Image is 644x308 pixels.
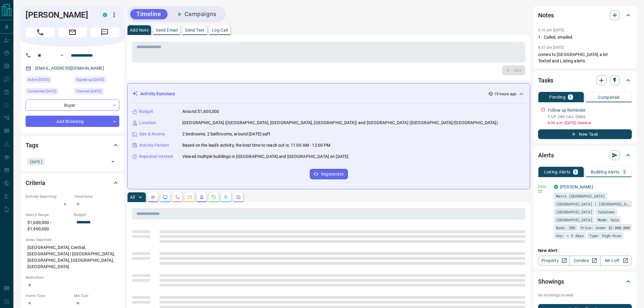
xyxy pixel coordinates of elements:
[130,195,135,199] p: All
[544,170,571,174] p: Listing Alerts
[26,243,119,272] p: [GEOGRAPHIC_DATA], Central, [GEOGRAPHIC_DATA] | [GEOGRAPHIC_DATA], [GEOGRAPHIC_DATA], [GEOGRAPHIC...
[156,28,178,32] p: Send Email
[185,28,205,32] p: Send Text
[26,88,71,96] div: Fri Oct 10 2025
[109,157,117,166] button: Open
[538,28,564,32] p: 5:10 pm [DATE]
[175,195,180,200] svg: Calls
[538,10,554,20] h2: Notes
[538,150,554,160] h2: Alerts
[182,120,498,126] p: [GEOGRAPHIC_DATA] ([GEOGRAPHIC_DATA], [GEOGRAPHIC_DATA], [GEOGRAPHIC_DATA]) and [GEOGRAPHIC_DATA]...
[560,184,593,189] a: [PERSON_NAME]
[26,178,45,188] h2: Criteria
[548,114,632,120] p: F/UP 2ND CALL EMAIL
[589,233,621,239] span: Type: High-Rise
[556,225,575,231] span: Beds: 2BD
[74,76,119,85] div: Mon May 21 2018
[549,95,565,99] p: Pending
[538,274,632,289] div: Showings
[538,34,632,40] p: 1 - Called, emailed.
[600,256,632,265] a: Mr.Loft
[556,209,592,215] span: [GEOGRAPHIC_DATA]
[28,88,56,94] span: Contacted [DATE]
[538,189,542,194] svg: Email
[538,292,632,298] p: No showings booked
[538,51,632,64] p: comes to [GEOGRAPHIC_DATA] a lot Texted and Listing alerts
[139,120,156,126] p: Location
[26,116,119,127] div: Just Browsing
[569,95,572,99] p: 1
[494,91,516,97] p: 19 hours ago
[74,212,119,218] p: Budget:
[139,108,153,115] p: Budget
[90,27,119,37] span: Message
[538,256,569,265] a: Property
[574,170,577,174] p: 1
[548,120,632,126] p: 6:00 a.m. [DATE] - Overdue
[26,194,71,199] p: Actively Searching:
[74,88,119,96] div: Fri Oct 10 2025
[598,209,615,215] span: Yaletown
[556,193,605,199] span: Metro [GEOGRAPHIC_DATA]
[26,76,71,85] div: Sun Oct 12 2025
[35,66,104,71] a: [EMAIL_ADDRESS][DOMAIN_NAME]
[140,91,175,97] p: Activity Summary
[187,195,192,200] svg: Emails
[76,88,101,94] span: Claimed [DATE]
[139,131,165,137] p: Size & Rooms
[130,28,149,32] p: Add Note
[26,10,94,20] h1: [PERSON_NAME]
[623,170,626,174] p: 1
[538,73,632,88] div: Tasks
[139,142,169,149] p: Activity Pattern
[26,237,119,243] p: Areas Searched:
[26,138,119,152] div: Tags
[236,195,241,200] svg: Agent Actions
[130,9,167,19] button: Timeline
[26,27,55,37] span: Call
[26,100,119,111] div: Buyer
[538,148,632,163] div: Alerts
[26,218,71,234] p: $1,600,000 - $1,900,000
[199,195,204,200] svg: Listing Alerts
[139,153,173,160] p: Repeated Interest
[548,107,586,114] p: Follow up Reminder
[538,8,632,23] div: Notes
[74,293,119,299] p: Min Size:
[58,27,87,37] span: Email
[598,217,619,223] span: Mode: Sale
[182,153,348,160] p: Viewed multiple buildings in [GEOGRAPHIC_DATA] and [GEOGRAPHIC_DATA] on [DATE]
[26,293,71,299] p: Home Type:
[26,275,119,280] p: Motivation:
[310,169,348,179] button: Regenerate
[224,195,229,200] svg: Opportunities
[26,176,119,190] div: Criteria
[163,195,168,200] svg: Lead Browsing Activity
[581,225,630,231] span: Price: Under $2,000,000
[76,77,104,83] span: Signed up [DATE]
[538,184,550,189] p: Daily
[538,45,564,50] p: 8:37 pm [DATE]
[554,185,558,189] div: condos.ca
[538,277,564,286] h2: Showings
[26,212,71,218] p: Search Range:
[556,233,584,239] span: Any: < 3 days
[212,195,216,200] svg: Requests
[28,77,49,83] span: Active [DATE]
[132,88,525,100] div: Activity Summary19 hours ago
[556,201,630,207] span: [GEOGRAPHIC_DATA] | [GEOGRAPHIC_DATA]
[182,108,219,115] p: Around $1,600,000
[151,195,156,200] svg: Notes
[556,217,592,223] span: [GEOGRAPHIC_DATA]
[591,170,620,174] p: Building Alerts
[103,13,107,17] div: condos.ca
[538,129,632,139] button: New Task
[74,194,119,199] p: Timeframe:
[30,159,43,165] span: [DATE]
[26,140,38,150] h2: Tags
[538,247,632,254] p: New Alert:
[598,95,620,100] p: Completed
[538,75,553,85] h2: Tasks
[170,9,222,19] button: Campaigns
[182,142,331,149] p: Based on the lead's activity, the best time to reach out is: 11:00 AM - 12:00 PM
